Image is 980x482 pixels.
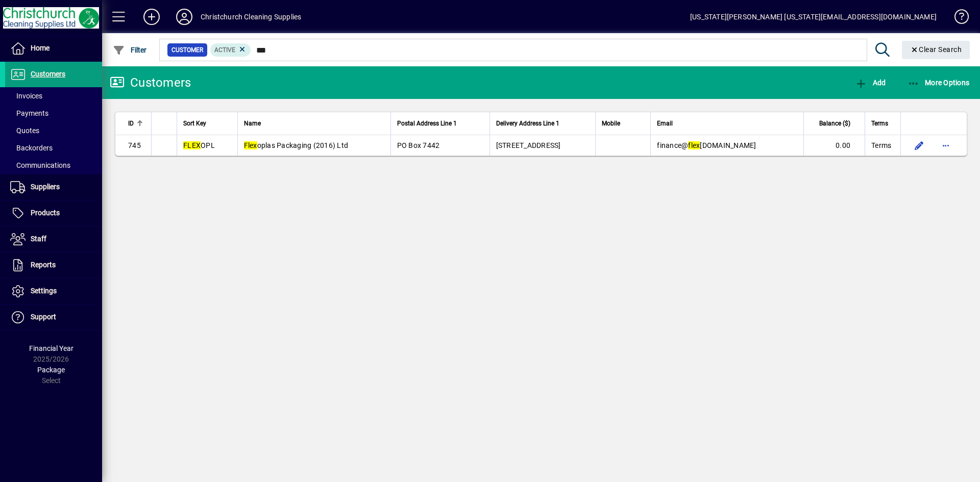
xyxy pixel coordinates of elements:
[244,118,261,129] span: Name
[31,235,46,243] span: Staff
[10,92,42,100] span: Invoices
[657,118,797,129] div: Email
[10,109,48,117] span: Payments
[819,118,850,129] span: Balance ($)
[10,126,39,135] span: Quotes
[397,141,440,149] span: PO Box 7442
[910,45,962,54] span: Clear Search
[5,87,102,105] a: Invoices
[5,174,102,200] a: Suppliers
[168,8,201,26] button: Profile
[938,137,954,154] button: More options
[5,226,102,252] a: Staff
[5,278,102,304] a: Settings
[5,200,102,226] a: Products
[5,105,102,122] a: Payments
[690,9,937,25] div: [US_STATE][PERSON_NAME] [US_STATE][EMAIL_ADDRESS][DOMAIN_NAME]
[31,183,60,191] span: Suppliers
[852,73,888,92] button: Add
[29,344,73,352] span: Financial Year
[183,141,215,149] span: OPL
[37,366,65,374] span: Package
[5,122,102,139] a: Quotes
[5,252,102,278] a: Reports
[902,41,970,59] button: Clear
[31,287,57,295] span: Settings
[31,209,60,217] span: Products
[657,118,673,129] span: Email
[128,118,145,129] div: ID
[810,118,860,129] div: Balance ($)
[110,41,150,59] button: Filter
[128,118,134,129] span: ID
[496,118,559,129] span: Delivery Address Line 1
[135,8,168,26] button: Add
[201,9,301,25] div: Christchurch Cleaning Supplies
[244,118,384,129] div: Name
[871,118,888,129] span: Terms
[5,305,102,330] a: Support
[5,157,102,174] a: Communications
[244,141,349,149] span: oplas Packaging (2016) Ltd
[397,118,457,129] span: Postal Address Line 1
[10,161,70,169] span: Communications
[602,118,644,129] div: Mobile
[908,79,970,87] span: More Options
[602,118,620,129] span: Mobile
[183,141,201,149] em: FLEX
[947,2,967,35] a: Knowledge Base
[214,46,235,54] span: Active
[688,141,700,149] em: flex
[31,261,56,269] span: Reports
[5,36,102,61] a: Home
[871,140,891,150] span: Terms
[113,46,147,54] span: Filter
[31,44,50,52] span: Home
[183,118,206,129] span: Sort Key
[911,137,927,154] button: Edit
[10,144,53,152] span: Backorders
[657,141,756,149] span: finance@ [DOMAIN_NAME]
[128,141,141,149] span: 745
[855,79,886,87] span: Add
[210,43,251,57] mat-chip: Activation Status: Active
[905,73,972,92] button: More Options
[171,45,203,55] span: Customer
[5,139,102,157] a: Backorders
[31,313,56,321] span: Support
[244,141,257,149] em: Flex
[110,74,191,91] div: Customers
[803,135,865,156] td: 0.00
[496,141,561,149] span: [STREET_ADDRESS]
[31,70,65,78] span: Customers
